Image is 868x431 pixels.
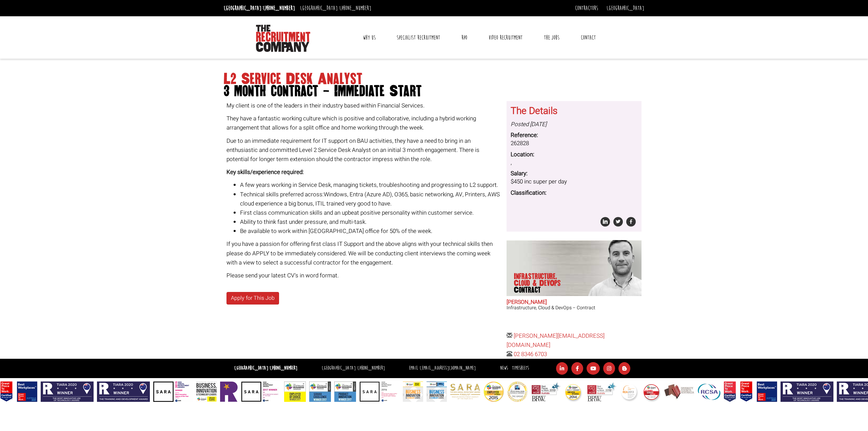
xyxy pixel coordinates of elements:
[240,190,502,208] li: Technical skills preferred across:
[240,208,502,217] li: First class communication skills and an upbeat positive personality within customer service.
[511,170,637,178] dt: Salary:
[226,239,502,267] p: If you have a passion for offering first class IT Support and the above aligns with your technica...
[511,159,637,167] dd: ,
[576,240,642,296] img: Adam Eshet does Infrastructure, Cloud & DevOps Contract
[240,217,502,227] li: Ability to think fast under pressure, and multi-task.
[575,4,598,12] a: Contractors
[507,299,642,306] h2: [PERSON_NAME]
[298,3,373,14] li: [GEOGRAPHIC_DATA]:
[226,292,279,305] a: Apply for This Job
[320,364,387,373] li: [GEOGRAPHIC_DATA]:
[511,189,637,197] dt: Classification:
[339,4,371,12] a: [PHONE_NUMBER]
[357,365,385,371] a: [PHONE_NUMBER]
[507,332,605,349] a: [PERSON_NAME][EMAIL_ADDRESS][DOMAIN_NAME]
[511,139,637,148] dd: 262828
[511,131,637,139] dt: Reference:
[256,25,310,52] img: The Recruitment Company
[240,190,500,208] span: Windows, Entra (Azure AD), O365, basic networking, AV, Printers, AWS cloud experience a big bonus...
[407,364,477,373] li: Email:
[226,101,502,110] p: My client is one of the leaders in their industry based within Financial Services.
[511,178,637,186] dd: $450 inc super per day
[511,151,637,159] dt: Location:
[392,29,445,46] a: Specialist Recruitment
[514,350,547,358] a: 02 8346 6703
[240,180,502,190] li: A few years working in Service Desk, managing tickets, troubleshooting and progressing to L2 supp...
[263,4,295,12] a: [PHONE_NUMBER]
[514,273,566,293] p: Infrastructure, Cloud & DevOps
[224,73,644,97] h1: L2 Service Desk Analyst
[511,106,637,117] h3: The Details
[484,29,528,46] a: Video Recruitment
[226,168,304,176] strong: Key skills/experience required:
[226,114,502,132] p: They have a fantastic working culture which is positive and collaborative, including a hybrid wor...
[270,365,297,371] a: [PHONE_NUMBER]
[224,85,644,97] span: 3 month contract - Immediate Start
[507,305,642,310] h3: Infrastructure, Cloud & DevOps – Contract
[500,365,508,371] a: News
[240,227,502,236] li: Be available to work within [GEOGRAPHIC_DATA] office for 50% of the week.
[420,365,476,371] a: [EMAIL_ADDRESS][DOMAIN_NAME]
[514,287,566,293] span: Contract
[576,29,601,46] a: Contact
[226,136,502,164] p: Due to an immediate requirement for IT support on BAU activities, they have a need to bring in an...
[358,29,381,46] a: Why Us
[226,271,502,280] p: Please send your latest CV's in word format.
[511,120,547,129] i: Posted [DATE]
[234,365,297,371] strong: [GEOGRAPHIC_DATA]:
[456,29,472,46] a: RPO
[539,29,565,46] a: The Jobs
[607,4,644,12] a: [GEOGRAPHIC_DATA]
[222,3,297,14] li: [GEOGRAPHIC_DATA]:
[512,365,529,371] a: Timesheets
